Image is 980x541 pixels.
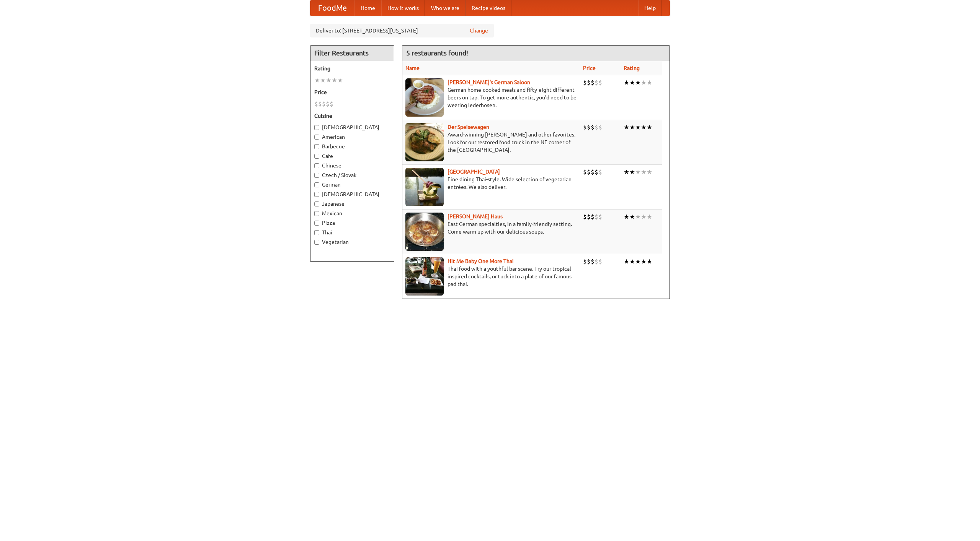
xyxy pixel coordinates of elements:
[629,78,635,87] li: ★
[405,168,444,206] img: satay.jpg
[314,143,390,150] label: Barbecue
[583,65,596,71] a: Price
[314,88,390,96] h5: Price
[591,213,595,221] li: $
[595,78,598,87] li: $
[647,123,652,132] li: ★
[591,168,595,176] li: $
[318,100,322,108] li: $
[405,265,577,288] p: Thai food with a youthful bar scene. Try our tropical inspired cocktails, or tuck into a plate of...
[624,168,629,176] li: ★
[595,123,598,132] li: $
[587,123,591,132] li: $
[405,175,577,191] p: Fine dining Thai-style. Wide selection of vegetarian entrées. We also deliver.
[314,192,319,197] input: [DEMOGRAPHIC_DATA]
[405,131,577,154] p: Award-winning [PERSON_NAME] and other favorites. Look for our restored food truck in the NE corne...
[595,213,598,221] li: $
[314,135,319,140] input: American
[587,78,591,87] li: $
[332,76,337,84] li: ★
[598,168,602,176] li: $
[330,100,333,108] li: $
[314,240,319,245] input: Vegetarian
[314,200,390,208] label: Japanese
[314,100,318,108] li: $
[405,220,577,236] p: East German specialties, in a family-friendly setting. Come warm up with our delicious soups.
[314,163,319,168] input: Chinese
[624,123,629,132] li: ★
[448,79,530,85] b: [PERSON_NAME]'s German Saloon
[314,65,390,72] h5: Rating
[314,238,390,246] label: Vegetarian
[583,168,587,176] li: $
[314,171,390,179] label: Czech / Slovak
[314,201,319,206] input: Japanese
[381,0,425,16] a: How it works
[448,169,500,175] a: [GEOGRAPHIC_DATA]
[595,168,598,176] li: $
[448,213,503,219] a: [PERSON_NAME] Haus
[314,221,319,226] input: Pizza
[647,257,652,266] li: ★
[310,45,394,61] h4: Filter Restaurants
[647,213,652,221] li: ★
[448,124,489,130] a: Der Speisewagen
[629,213,635,221] li: ★
[629,123,635,132] li: ★
[314,230,319,235] input: Thai
[583,213,587,221] li: $
[314,229,390,236] label: Thai
[406,49,468,57] ng-pluralize: 5 restaurants found!
[595,257,598,266] li: $
[591,257,595,266] li: $
[314,112,390,120] h5: Cuisine
[314,162,390,169] label: Chinese
[322,100,326,108] li: $
[314,210,390,217] label: Mexican
[405,213,444,251] img: kohlhaus.jpg
[647,168,652,176] li: ★
[598,257,602,266] li: $
[641,213,647,221] li: ★
[314,219,390,227] label: Pizza
[470,27,488,34] a: Change
[314,76,320,84] li: ★
[641,123,647,132] li: ★
[314,190,390,198] label: [DEMOGRAPHIC_DATA]
[629,168,635,176] li: ★
[448,258,514,264] a: Hit Me Baby One More Thai
[635,123,641,132] li: ★
[635,78,641,87] li: ★
[314,182,319,187] input: German
[629,257,635,266] li: ★
[326,76,332,84] li: ★
[598,123,602,132] li: $
[624,78,629,87] li: ★
[583,123,587,132] li: $
[638,0,662,16] a: Help
[635,168,641,176] li: ★
[326,100,330,108] li: $
[647,78,652,87] li: ★
[583,78,587,87] li: $
[314,133,390,141] label: American
[425,0,465,16] a: Who we are
[314,211,319,216] input: Mexican
[641,257,647,266] li: ★
[641,168,647,176] li: ★
[635,257,641,266] li: ★
[624,213,629,221] li: ★
[314,125,319,130] input: [DEMOGRAPHIC_DATA]
[314,154,319,159] input: Cafe
[314,152,390,160] label: Cafe
[320,76,326,84] li: ★
[598,213,602,221] li: $
[465,0,511,16] a: Recipe videos
[624,257,629,266] li: ★
[635,213,641,221] li: ★
[591,123,595,132] li: $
